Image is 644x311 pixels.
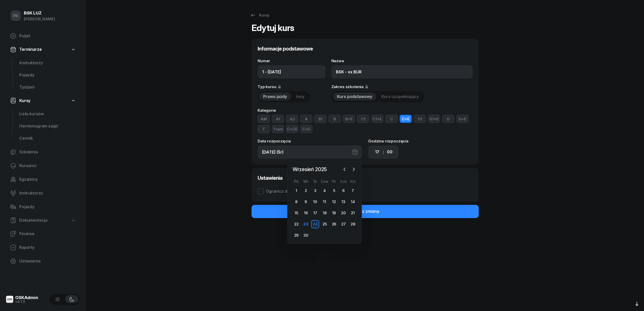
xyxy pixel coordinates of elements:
div: Wt [301,179,310,184]
button: Tram [272,125,284,133]
a: Tydzień [15,81,80,93]
div: OSKAdmin [15,296,38,300]
button: B [329,115,341,123]
div: 21 [349,209,357,217]
div: 6 [339,187,348,195]
div: 9 [302,198,310,206]
span: Instruktorzy [19,190,76,197]
div: Śr [311,179,320,184]
div: 3 [311,187,319,195]
button: C1 [357,115,369,123]
button: C+E [400,115,412,123]
a: Kursy [245,10,274,20]
span: Harmonogram zajęć [19,123,76,129]
span: Kursanci [19,162,76,169]
button: D+E [456,115,469,123]
a: Pojazdy [15,69,80,81]
span: Pojazdy [19,204,76,210]
div: 15 [292,209,300,217]
span: Instruktorzy [19,60,76,66]
a: Terminarze [6,44,80,55]
div: 8 [292,198,300,206]
a: Dokumentacja [6,215,80,226]
a: Harmonogram zajęć [15,120,80,132]
span: Kursy [19,97,30,104]
button: C1+E [371,115,383,123]
div: 25 [320,220,329,228]
button: A2 [286,115,298,123]
div: BSK LUZ [24,11,55,15]
div: 19 [330,209,338,217]
span: Lista kursów [19,111,76,117]
div: 12 [330,198,338,206]
span: Finanse [19,231,76,237]
div: 24 [311,220,319,228]
div: Pn [292,179,301,184]
div: v4.1.0 [15,300,38,303]
span: Raporty [19,244,76,251]
span: Terminarze [19,46,42,53]
div: 2 [302,187,310,195]
button: C+D [300,125,312,133]
button: D1 [414,115,426,123]
button: D1+E [428,115,440,123]
span: Tydzień [19,84,76,91]
span: Wrzesień 2025 [291,165,329,173]
h3: Informacje podstawowe [258,45,473,53]
button: A1 [272,115,284,123]
div: 22 [292,220,300,228]
span: PK [13,14,19,18]
a: Pojazdy [6,201,80,213]
div: 28 [349,220,357,228]
a: Szkolenia [6,146,80,158]
div: 20 [339,209,348,217]
a: Kursanci [6,160,80,172]
h1: Edytuj kurs [252,23,294,32]
span: Ustawienia [19,258,76,265]
div: 17 [311,209,319,217]
div: 11 [320,198,329,206]
a: Cennik [15,132,80,144]
button: C [385,115,398,123]
div: 1 [292,187,300,195]
span: Pulpit [19,33,76,39]
div: 30 [302,231,310,239]
button: A [300,115,312,123]
div: Zapisz zmiany [351,208,379,215]
div: Czw [320,179,329,184]
input: Wprowadź nazwę [331,65,473,78]
div: 27 [339,220,348,228]
a: Pulpit [6,30,80,42]
button: B1 [314,115,327,123]
div: [PERSON_NAME] [24,16,55,22]
div: 14 [349,198,357,206]
div: Ogranicz dostępną liczbę miejsc [266,189,329,193]
img: logo-xs@2x.png [6,296,13,303]
div: 23 [302,220,310,228]
div: 16 [302,209,310,217]
div: 7 [349,187,357,195]
button: C+CE [286,125,298,133]
div: Pt [329,179,339,184]
span: Cennik [19,135,76,142]
span: Egzaminy [19,176,76,183]
h3: Ustawienia [258,174,473,182]
span: Szkolenia [19,149,76,155]
a: Instruktorzy [15,57,80,69]
span: Dokumentacja [19,217,47,224]
button: T [258,125,270,133]
a: Instruktorzy [6,187,80,199]
button: B+E [343,115,355,123]
div: 5 [330,187,338,195]
button: D [442,115,454,123]
a: Lista kursów [15,108,80,120]
div: 13 [339,198,348,206]
a: Egzaminy [6,173,80,186]
a: Kursy [6,95,80,107]
div: Nd [348,179,357,184]
div: 29 [292,231,300,239]
div: Sob [339,179,348,184]
button: AM [258,115,270,123]
div: Kursy [250,12,269,18]
button: Zapisz zmiany [252,205,479,218]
